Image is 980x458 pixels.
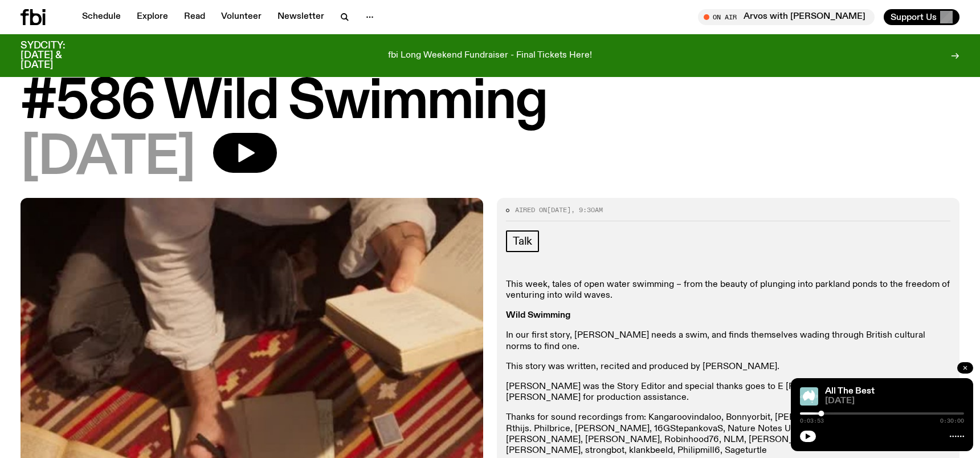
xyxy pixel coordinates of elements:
span: [DATE] [825,397,964,406]
strong: Wild [506,311,525,320]
span: [DATE] [547,205,571,214]
p: fbi Long Weekend Fundraiser - Final Tickets Here! [388,51,592,61]
p: In our first story, [PERSON_NAME] needs a swim, and finds themselves wading through British cultu... [506,330,950,352]
span: 0:03:53 [800,418,824,424]
button: Support Us [884,9,959,25]
h1: #586 Wild Swimming [21,77,959,128]
strong: Swimming [528,311,570,320]
span: Support Us [891,12,937,22]
button: On AirArvos with [PERSON_NAME] [698,9,875,25]
span: [DATE] [21,133,195,184]
span: Aired on [515,205,547,214]
a: Schedule [75,9,128,25]
span: Talk [513,235,532,248]
span: , 9:30am [571,205,603,214]
a: Volunteer [214,9,268,25]
a: Newsletter [271,9,331,25]
a: All The Best [825,387,875,396]
a: Read [177,9,212,25]
h3: SYDCITY: [DATE] & [DATE] [21,41,93,70]
p: This week, tales of open water swimming – from the beauty of plunging into parkland ponds to the ... [506,279,950,301]
span: 0:30:00 [940,418,964,424]
p: [PERSON_NAME] was the Story Editor and special thanks goes to E [PERSON_NAME] and [PERSON_NAME] f... [506,382,950,403]
a: Talk [506,230,539,252]
a: Explore [130,9,175,25]
p: This story was written, recited and produced by [PERSON_NAME]. [506,362,950,372]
